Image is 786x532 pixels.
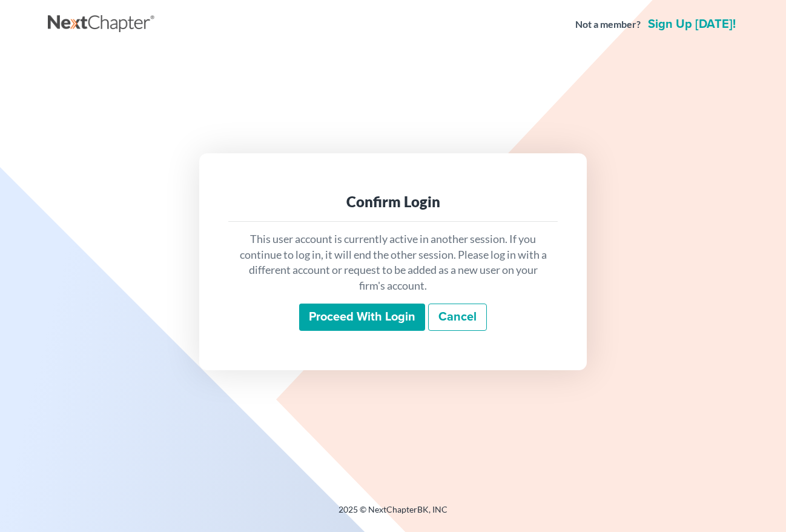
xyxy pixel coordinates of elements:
[238,231,548,294] p: This user account is currently active in another session. If you continue to log in, it will end ...
[48,504,738,525] div: 2025 © NextChapterBK, INC
[299,304,425,331] input: Proceed with login
[575,18,641,32] strong: Not a member?
[646,18,738,30] a: Sign up [DATE]!
[428,304,487,331] a: Cancel
[238,192,548,211] div: Confirm Login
